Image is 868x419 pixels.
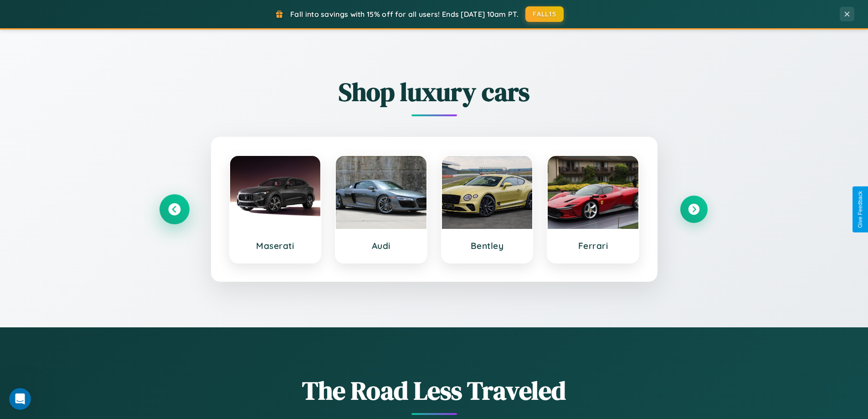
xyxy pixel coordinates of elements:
[345,240,417,251] h3: Audi
[9,388,31,410] iframe: Intercom live chat
[290,10,519,19] span: Fall into savings with 15% off for all users! Ends [DATE] 10am PT.
[557,240,629,251] h3: Ferrari
[857,191,863,228] div: Give Feedback
[161,373,708,408] h1: The Road Less Traveled
[525,6,564,22] button: FALL15
[161,74,708,109] h2: Shop luxury cars
[239,240,312,251] h3: Maserati
[451,240,524,251] h3: Bentley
